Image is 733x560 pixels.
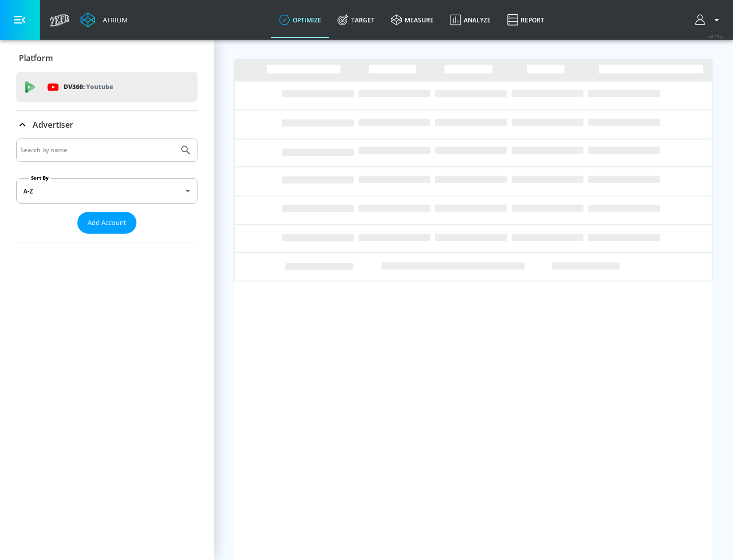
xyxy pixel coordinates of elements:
p: Youtube [86,81,113,92]
a: measure [383,2,442,38]
div: Advertiser [16,110,198,139]
div: Advertiser [16,138,198,242]
a: Analyze [442,2,499,38]
span: Add Account [88,217,126,229]
button: Add Account [77,212,136,234]
label: Sort By [29,175,51,181]
div: DV360: Youtube [16,72,198,102]
div: A-Z [16,178,198,204]
a: Report [499,2,552,38]
p: DV360: [64,81,113,93]
a: Atrium [80,12,128,27]
div: Platform [16,44,198,72]
p: Advertiser [33,119,73,130]
div: Atrium [99,15,128,24]
a: optimize [271,2,329,38]
nav: list of Advertiser [16,234,198,242]
p: Platform [19,52,53,64]
span: v 4.25.4 [709,34,723,39]
a: Target [329,2,383,38]
input: Search by name [20,144,175,157]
